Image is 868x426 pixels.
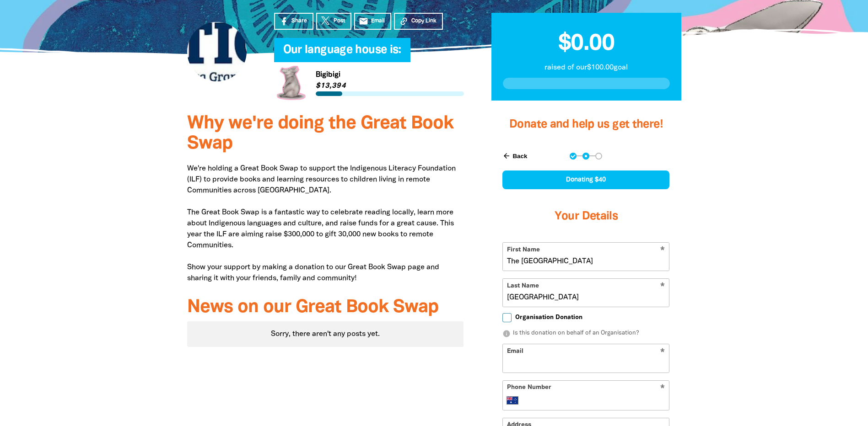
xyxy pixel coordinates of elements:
span: Copy Link [411,17,437,25]
span: Email [371,17,385,25]
span: Our language house is: [283,45,401,62]
div: Paginated content [187,321,464,347]
button: Back [499,148,531,164]
span: Organisation Donation [515,313,582,322]
p: We're holding a Great Book Swap to support the Indigenous Literacy Foundation (ILF) to provide bo... [187,163,464,284]
button: Navigate to step 2 of 3 to enter your details [582,153,589,160]
input: Organisation Donation [502,313,512,322]
button: Navigate to step 3 of 3 to enter your payment details [595,153,602,160]
div: Donating $40 [502,170,669,189]
i: arrow_back [502,152,511,160]
a: emailEmail [354,13,392,30]
span: Why we're doing the Great Book Swap [187,115,453,152]
p: raised of our $100.00 goal [503,62,670,73]
button: Navigate to step 1 of 3 to enter your donation amount [570,153,577,160]
div: Sorry, there aren't any posts yet. [187,321,464,347]
h6: My Team [274,53,464,59]
span: Share [291,17,307,25]
h3: News on our Great Book Swap [187,298,464,318]
button: Copy Link [394,13,443,30]
a: Share [274,13,313,30]
span: Donate and help us get there! [509,119,663,130]
h3: Your Details [502,198,669,235]
a: Post [316,13,351,30]
i: info [502,330,511,338]
i: Required [660,384,665,393]
p: Is this donation on behalf of an Organisation? [502,329,669,338]
span: Post [334,17,345,25]
span: $0.00 [558,33,615,54]
i: email [359,16,368,26]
